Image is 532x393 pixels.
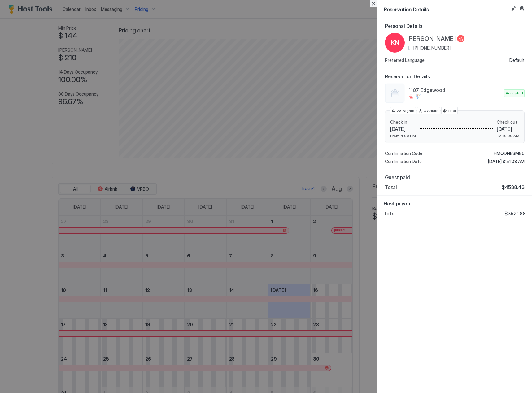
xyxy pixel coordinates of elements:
[384,5,508,13] span: Reservation Details
[424,108,438,114] span: 3 Adults
[509,58,525,63] span: Default
[385,73,525,80] span: Reservation Details
[488,159,525,164] span: [DATE] 8:51:08 AM
[390,133,416,138] span: From 4:00 PM
[497,119,519,125] span: Check out
[504,210,526,217] span: $3521.88
[384,210,396,217] span: Total
[413,45,451,51] span: [PHONE_NUMBER]
[385,151,422,156] span: Confirmation Code
[502,184,525,190] span: $4538.43
[448,108,456,114] span: 1 Pet
[497,126,519,132] span: [DATE]
[391,38,399,47] span: KN
[6,372,21,387] iframe: Intercom live chat
[407,35,456,43] span: [PERSON_NAME]
[384,201,526,207] span: Host payout
[385,23,525,29] span: Personal Details
[408,87,502,93] span: 1107 Edgewood
[385,58,425,63] span: Preferred Language
[518,5,526,12] button: Inbox
[506,90,523,96] span: Accepted
[385,174,525,180] span: Guest paid
[385,159,422,164] span: Confirmation Date
[385,184,397,190] span: Total
[510,5,517,12] button: Edit reservation
[390,126,416,132] span: [DATE]
[397,108,414,114] span: 28 Nights
[390,119,416,125] span: Check in
[497,133,519,138] span: To 10:00 AM
[494,151,525,156] span: HMQDNE3M85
